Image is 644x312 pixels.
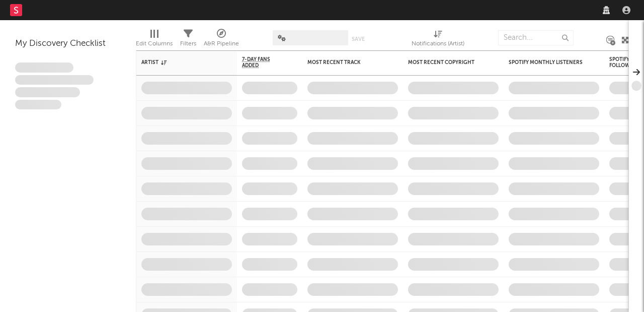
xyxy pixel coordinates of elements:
div: Edit Columns [136,25,173,54]
span: 7-Day Fans Added [242,56,282,69]
div: Most Recent Track [307,59,383,66]
div: Spotify Monthly Listeners [509,59,584,66]
div: Edit Columns [136,38,173,50]
span: Integer aliquet in purus et [15,75,94,85]
div: My Discovery Checklist [15,38,121,50]
div: Filters [180,25,196,54]
span: Aliquam viverra [15,100,61,110]
div: Artist [141,59,217,66]
div: A&R Pipeline [204,25,239,54]
div: Filters [180,38,196,50]
input: Search... [498,30,574,45]
div: Notifications (Artist) [412,25,464,54]
button: Save [352,36,365,42]
span: Lorem ipsum dolor [15,63,73,73]
div: A&R Pipeline [204,38,239,50]
div: Notifications (Artist) [412,38,464,50]
span: Praesent ac interdum [15,87,80,97]
div: Most Recent Copyright [408,59,484,66]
